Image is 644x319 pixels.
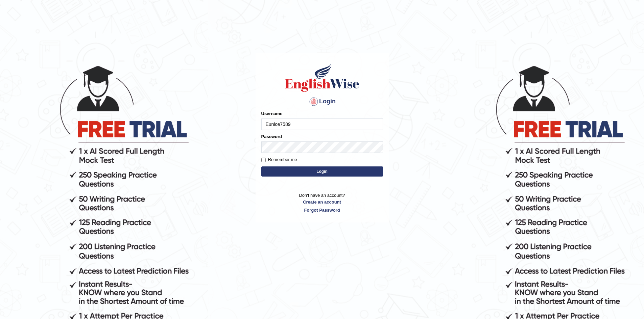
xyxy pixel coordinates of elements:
[261,207,383,213] a: Forgot Password
[261,192,383,213] p: Don't have an account?
[261,166,383,177] button: Login
[261,110,283,117] label: Username
[261,158,266,162] input: Remember me
[261,96,383,107] h4: Login
[284,62,361,93] img: Logo of English Wise sign in for intelligent practice with AI
[261,156,297,163] label: Remember me
[261,133,282,140] label: Password
[261,199,383,205] a: Create an account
